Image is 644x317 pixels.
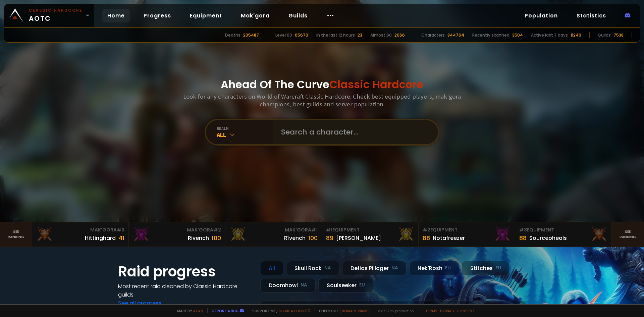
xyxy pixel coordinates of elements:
h1: Raid progress [118,261,252,282]
div: All [260,261,283,275]
div: 88 [519,233,527,243]
small: EU [445,265,451,271]
div: 205487 [243,32,259,38]
small: NA [301,282,307,288]
div: 100 [212,233,221,243]
span: # 3 [519,226,527,233]
a: Progress [138,9,176,22]
span: Support me, [248,308,311,313]
a: Guilds [283,9,313,22]
div: Soulseeker [318,278,373,293]
a: Equipment [184,9,227,22]
div: realm [217,126,273,131]
div: Hittinghard [85,234,116,242]
h1: Ahead Of The Curve [221,76,423,93]
div: Equipment [423,226,511,233]
div: Mak'Gora [133,226,221,233]
h4: Most recent raid cleaned by Classic Hardcore guilds [118,282,252,299]
div: 2066 [394,32,405,38]
a: Classic HardcoreAOTC [4,4,94,27]
div: 100 [308,233,318,243]
a: [DOMAIN_NAME] [340,308,370,313]
a: #1Equipment89[PERSON_NAME] [322,222,419,247]
div: Doomhowl [260,278,316,293]
h3: Look for any characters on World of Warcraft Classic Hardcore. Check best equipped players, mak'g... [180,93,464,108]
div: 41 [118,233,124,243]
div: Rîvench [284,234,306,242]
a: Population [519,9,563,22]
div: Almost 60 [370,32,392,38]
a: #2Equipment88Notafreezer [419,222,515,247]
a: Report a bug [212,308,238,313]
span: # 3 [117,226,124,233]
a: Mak'Gora#2Rivench100 [129,222,225,247]
div: Mak'Gora [229,226,318,233]
a: Seeranking [612,222,644,247]
div: Skull Rock [286,261,339,275]
div: Recently scanned [472,32,509,38]
div: Sourceoheals [529,234,567,242]
div: All [217,131,273,139]
a: Statistics [571,9,611,22]
span: # 1 [311,226,318,233]
a: Home [102,9,130,22]
div: Characters [421,32,445,38]
div: 65670 [295,32,308,38]
span: Checkout [315,308,370,313]
div: 844764 [447,32,464,38]
a: Mak'Gora#1Rîvench100 [225,222,322,247]
div: Nek'Rosh [409,261,459,275]
a: #3Equipment88Sourceoheals [515,222,612,247]
div: Active last 7 days [531,32,568,38]
a: Mak'gora [235,9,275,22]
a: Privacy [440,308,454,313]
span: # 1 [326,226,332,233]
a: Mak'Gora#3Hittinghard41 [32,222,129,247]
span: v. d752d5 - production [374,308,414,313]
small: EU [359,282,365,288]
div: Defias Pillager [342,261,407,275]
span: Made by [173,308,203,313]
a: Terms [425,308,437,313]
div: [PERSON_NAME] [336,234,381,242]
div: 89 [326,233,333,243]
small: Classic Hardcore [29,7,83,13]
a: a fan [193,308,203,313]
small: EU [495,265,501,271]
div: 23 [358,32,362,38]
div: Deaths [225,32,240,38]
span: # 2 [213,226,221,233]
div: 3504 [512,32,523,38]
div: In the last 12 hours [316,32,355,38]
div: Notafreezer [433,234,465,242]
a: Buy me a coffee [277,308,311,313]
div: Level 60 [275,32,292,38]
div: Stitches [462,261,509,275]
small: NA [324,265,331,271]
div: 88 [423,233,430,243]
div: 11249 [571,32,581,38]
a: See all progress [118,299,162,307]
span: AOTC [29,7,83,23]
span: Classic Hardcore [329,77,423,92]
span: # 2 [423,226,430,233]
div: Guilds [598,32,611,38]
div: Rivench [188,234,209,242]
div: 7538 [613,32,624,38]
div: Equipment [519,226,607,233]
div: Equipment [326,226,414,233]
a: Consent [457,308,475,313]
input: Search a character... [277,120,430,144]
small: NA [391,265,398,271]
div: Mak'Gora [36,226,124,233]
